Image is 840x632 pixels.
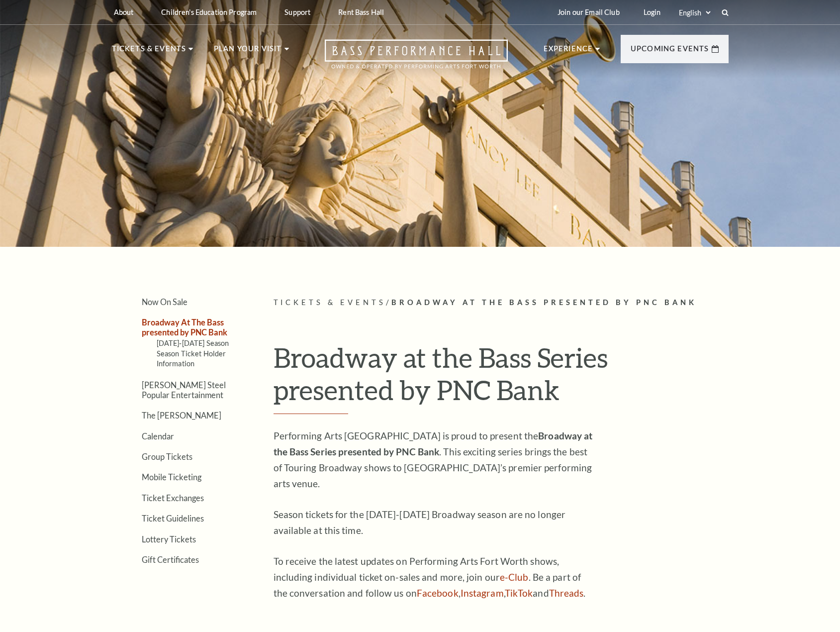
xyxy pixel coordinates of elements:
p: About [114,8,134,16]
p: Plan Your Visit [214,43,282,61]
a: Group Tickets [142,452,192,461]
a: Instagram [461,587,504,599]
a: [DATE]-[DATE] Season [157,339,229,347]
h1: Broadway at the Bass Series presented by PNC Bank [274,341,729,415]
a: Threads [549,587,584,599]
a: Season Ticket Holder Information [157,349,226,368]
a: The [PERSON_NAME] [142,411,221,420]
p: Tickets & Events [112,43,187,61]
select: Select: [677,8,712,17]
a: Calendar [142,431,174,441]
a: Broadway At The Bass presented by PNC Bank [142,317,227,336]
a: Lottery Tickets [142,534,196,544]
p: To receive the latest updates on Performing Arts Fort Worth shows, including individual ticket on... [274,553,597,601]
a: Mobile Ticketing [142,472,201,482]
p: / [274,297,729,309]
p: Rent Bass Hall [338,8,384,16]
p: Support [284,8,310,16]
a: [PERSON_NAME] Steel Popular Entertainment [142,380,226,399]
p: Upcoming Events [631,43,709,61]
span: Broadway At The Bass presented by PNC Bank [391,298,697,307]
p: Children's Education Program [161,8,257,16]
a: Ticket Exchanges [142,493,204,503]
p: Season tickets for the [DATE]-[DATE] Broadway season are no longer available at this time. [274,507,597,538]
a: Gift Certificates [142,555,199,564]
p: Experience [544,43,593,61]
a: Facebook [417,587,459,599]
a: Now On Sale [142,297,187,307]
a: e-Club [500,571,529,583]
a: TikTok [505,587,533,599]
span: Tickets & Events [274,298,386,307]
p: Performing Arts [GEOGRAPHIC_DATA] is proud to present the . This exciting series brings the best ... [274,428,597,492]
a: Ticket Guidelines [142,514,204,523]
